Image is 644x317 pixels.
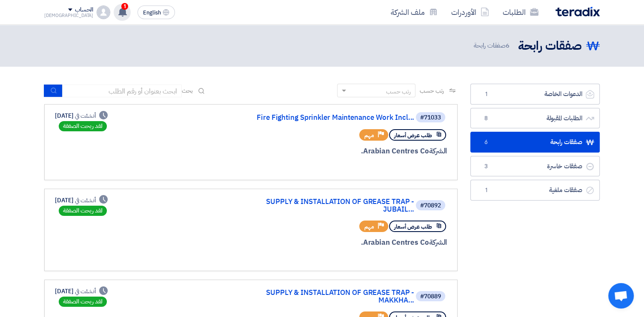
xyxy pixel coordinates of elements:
[242,237,447,248] div: Arabian Centres Co.
[481,114,491,123] span: 8
[55,287,108,296] div: [DATE]
[59,121,107,131] div: لقد ربحت الصفقة
[364,131,374,139] span: مهم
[481,90,491,99] span: 1
[244,289,414,304] a: SUPPLY & INSTALLATION OF GREASE TRAP - MAKKHA...
[75,111,95,120] span: أنشئت في
[97,6,110,19] img: profile_test.png
[384,2,444,22] a: ملف الشركة
[420,203,441,209] div: #70892
[364,223,374,231] span: مهم
[386,87,411,96] div: رتب حسب
[555,7,600,17] img: Teradix logo
[496,2,545,22] a: الطلبات
[182,86,193,95] span: بحث
[59,206,107,216] div: لقد ربحت الصفقة
[608,283,634,309] a: Open chat
[470,132,600,153] a: صفقات رابحة6
[429,146,447,156] span: الشركة
[506,41,509,50] span: 6
[59,297,107,307] div: لقد ربحت الصفقة
[55,196,108,205] div: [DATE]
[75,196,95,205] span: أنشئت في
[481,162,491,171] span: 3
[63,85,182,97] input: ابحث بعنوان أو رقم الطلب
[121,3,128,10] span: 1
[244,114,414,122] a: Fire Fighting Sprinkler Maintenance Work Incl...
[244,198,414,213] a: SUPPLY & INSTALLATION OF GREASE TRAP - JUBAIL...
[242,146,447,157] div: Arabian Centres Co.
[444,2,496,22] a: الأوردرات
[394,223,432,231] span: طلب عرض أسعار
[470,156,600,177] a: صفقات خاسرة3
[470,180,600,201] a: صفقات ملغية1
[420,294,441,300] div: #70889
[394,131,432,139] span: طلب عرض أسعار
[429,237,447,248] span: الشركة
[55,111,108,120] div: [DATE]
[474,41,511,51] span: صفقات رابحة
[420,86,444,95] span: رتب حسب
[481,138,491,147] span: 6
[75,6,93,14] div: الحساب
[143,10,161,16] span: English
[44,13,93,18] div: [DEMOGRAPHIC_DATA]
[481,186,491,195] span: 1
[470,108,600,129] a: الطلبات المقبولة8
[137,6,175,19] button: English
[420,115,441,121] div: #71033
[75,287,95,296] span: أنشئت في
[470,84,600,105] a: الدعوات الخاصة1
[518,38,582,54] h2: صفقات رابحة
